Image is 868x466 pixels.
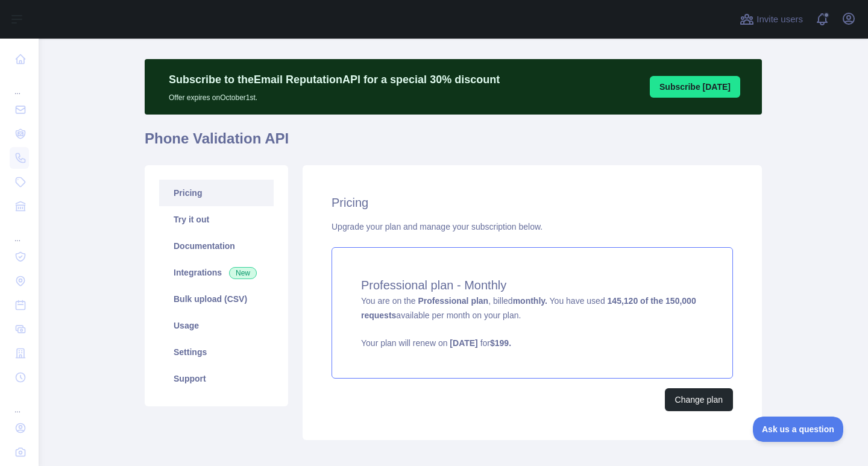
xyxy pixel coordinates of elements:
[159,233,274,259] a: Documentation
[159,206,274,233] a: Try it out
[10,72,29,96] div: ...
[159,339,274,365] a: Settings
[753,417,844,442] iframe: Toggle Customer Support
[361,296,703,349] span: You are on the , billed You have used available per month on your plan.
[490,338,511,348] strong: $ 199 .
[361,296,696,320] strong: 145,120 of the 150,000 requests
[169,88,500,102] p: Offer expires on October 1st.
[169,71,500,88] p: Subscribe to the Email Reputation API for a special 30 % discount
[361,277,703,294] h4: Professional plan - Monthly
[332,194,733,211] h2: Pricing
[737,10,805,29] button: Invite users
[145,129,762,158] h1: Phone Validation API
[450,338,477,348] strong: [DATE]
[756,13,803,27] span: Invite users
[418,296,488,306] strong: Professional plan
[665,388,733,411] button: Change plan
[332,221,733,233] div: Upgrade your plan and manage your subscription below.
[229,267,257,279] span: New
[513,296,547,306] strong: monthly.
[650,76,740,98] button: Subscribe [DATE]
[159,180,274,206] a: Pricing
[159,365,274,392] a: Support
[10,391,29,415] div: ...
[159,259,274,286] a: Integrations New
[159,312,274,339] a: Usage
[159,286,274,312] a: Bulk upload (CSV)
[10,219,29,244] div: ...
[361,337,703,349] p: Your plan will renew on for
